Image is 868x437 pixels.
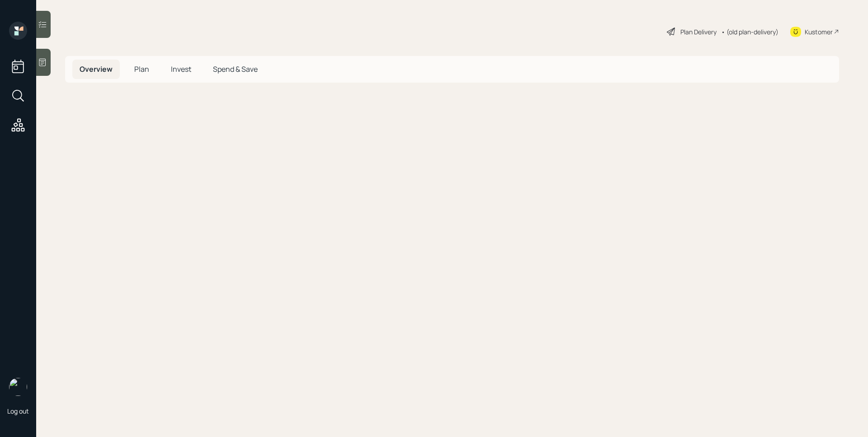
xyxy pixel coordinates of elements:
span: Spend & Save [213,64,258,74]
span: Invest [171,64,191,74]
img: james-distasi-headshot.png [9,378,27,396]
div: Kustomer [805,27,833,37]
span: Plan [134,64,149,74]
span: Overview [80,64,113,74]
div: Plan Delivery [680,27,717,37]
div: • (old plan-delivery) [721,27,778,37]
div: Log out [7,407,29,415]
